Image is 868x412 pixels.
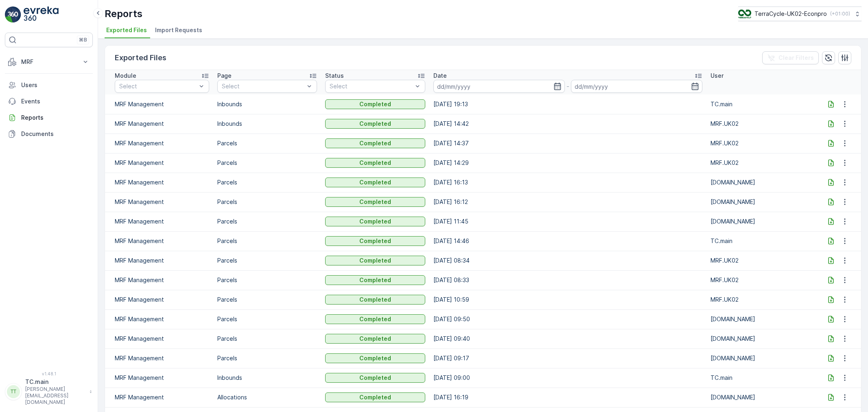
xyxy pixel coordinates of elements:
p: Select [119,82,197,90]
td: MRF Management [105,231,213,251]
td: [DATE] 10:59 [429,290,706,309]
td: MRF.UK02 [706,134,815,153]
td: [DATE] 14:37 [429,134,706,153]
td: [DOMAIN_NAME] [706,309,815,329]
button: Completed [325,353,425,363]
button: Completed [325,119,425,129]
td: Parcels [213,309,321,329]
td: MRF Management [105,134,213,153]
td: [DATE] 16:13 [429,173,706,192]
p: - [566,81,569,91]
td: [DATE] 16:12 [429,192,706,212]
a: Reports [5,110,93,126]
td: [DOMAIN_NAME] [706,192,815,212]
p: Status [325,72,344,80]
p: Completed [359,256,391,265]
td: Inbounds [213,94,321,114]
td: MRF.UK02 [706,270,815,290]
td: [DATE] 09:40 [429,329,706,348]
td: Parcels [213,212,321,231]
button: Completed [325,256,425,265]
button: MRF [5,54,93,70]
button: Completed [325,373,425,383]
button: TerraCycle-UK02-Econpro(+01:00) [738,7,861,21]
td: Parcels [213,290,321,309]
button: Completed [325,158,425,168]
div: TT [7,385,20,398]
td: MRF.UK02 [706,290,815,309]
td: [DOMAIN_NAME] [706,329,815,348]
a: Events [5,93,93,110]
td: [DATE] 09:17 [429,348,706,368]
p: Completed [359,315,391,323]
p: TerraCycle-UK02-Econpro [754,10,827,18]
td: Parcels [213,231,321,251]
td: MRF.UK02 [706,251,815,270]
td: TC.main [706,231,815,251]
td: [DOMAIN_NAME] [706,388,815,407]
td: Parcels [213,192,321,212]
p: Reports [21,114,90,122]
p: Clear Filters [778,54,814,62]
p: Completed [359,217,391,226]
p: User [711,72,724,80]
img: logo_light-DOdMpM7g.png [24,7,59,23]
td: [DOMAIN_NAME] [706,173,815,192]
p: Completed [359,120,391,128]
td: MRF Management [105,153,213,173]
p: Completed [359,100,391,108]
td: Parcels [213,134,321,153]
td: MRF.UK02 [706,114,815,134]
button: Completed [325,178,425,187]
td: MRF Management [105,114,213,134]
td: MRF Management [105,388,213,407]
td: MRF Management [105,309,213,329]
td: Parcels [213,173,321,192]
p: Completed [359,374,391,382]
td: [DOMAIN_NAME] [706,212,815,231]
td: [DATE] 16:19 [429,388,706,407]
p: Completed [359,335,391,343]
button: Completed [325,217,425,226]
td: MRF.UK02 [706,153,815,173]
p: Users [21,81,90,89]
span: Import Requests [155,26,202,34]
button: Clear Filters [762,51,819,64]
button: Completed [325,314,425,324]
button: Completed [325,334,425,344]
p: Completed [359,276,391,284]
button: Completed [325,236,425,246]
td: [DATE] 14:29 [429,153,706,173]
td: Inbounds [213,368,321,388]
p: Documents [21,130,90,138]
span: v 1.48.1 [5,371,93,376]
p: Select [330,82,413,90]
p: [PERSON_NAME][EMAIL_ADDRESS][DOMAIN_NAME] [25,386,85,405]
td: MRF Management [105,94,213,114]
p: Page [217,72,232,80]
td: Allocations [213,388,321,407]
td: [DOMAIN_NAME] [706,348,815,368]
button: TTTC.main[PERSON_NAME][EMAIL_ADDRESS][DOMAIN_NAME] [5,378,93,405]
td: Parcels [213,270,321,290]
input: dd/mm/yyyy [433,80,565,93]
p: Completed [359,159,391,167]
td: [DATE] 09:00 [429,368,706,388]
img: terracycle_logo_wKaHoWT.png [738,9,751,18]
img: logo [5,7,21,23]
td: Parcels [213,153,321,173]
td: Parcels [213,251,321,270]
button: Completed [325,138,425,148]
p: MRF [21,58,77,66]
p: ⌘B [79,37,87,43]
td: TC.main [706,94,815,114]
td: MRF Management [105,192,213,212]
button: Completed [325,197,425,207]
p: Module [115,72,136,80]
p: Date [433,72,447,80]
p: Completed [359,198,391,206]
td: [DATE] 08:33 [429,270,706,290]
p: Select [222,82,305,90]
button: Completed [325,275,425,285]
td: Parcels [213,329,321,348]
